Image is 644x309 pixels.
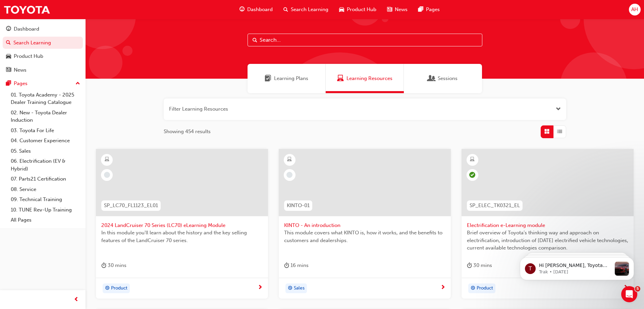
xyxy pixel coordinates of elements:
[387,5,392,14] span: news-icon
[8,136,83,146] a: 04. Customer Experience
[164,128,211,136] span: Showing 454 results
[544,128,549,136] span: Grid
[101,222,263,229] span: 2024 LandCruiser 70 Series (LC70) eLearning Module
[346,75,392,82] span: Learning Resources
[287,202,310,209] span: KINTO-01
[395,6,408,13] span: News
[629,4,641,15] button: AH
[3,2,50,17] img: Trak
[462,149,634,299] a: SP_ELEC_TK0321_ELElectrification e-Learning moduleBrief overview of Toyota’s thinking way and app...
[477,284,493,292] span: Product
[234,3,278,16] a: guage-iconDashboard
[288,284,292,293] span: target-icon
[274,75,308,82] span: Learning Plans
[284,261,289,270] span: duration-icon
[101,261,106,270] span: duration-icon
[6,67,11,73] span: news-icon
[248,34,482,46] input: Search...
[334,3,382,16] a: car-iconProduct Hub
[265,75,271,82] span: Learning Plans
[8,174,83,184] a: 07. Parts21 Certification
[8,90,83,108] a: 01. Toyota Academy - 2025 Dealer Training Catalogue
[3,23,83,35] a: Dashboard
[347,6,376,13] span: Product Hub
[8,146,83,156] a: 05. Sales
[467,229,628,252] span: Brief overview of Toyota’s thinking way and approach on electrification, introduction of [DATE] e...
[337,75,344,82] span: Learning Resources
[8,108,83,125] a: 02. New - Toyota Dealer Induction
[635,286,640,292] span: 5
[6,26,11,32] span: guage-icon
[291,6,328,13] span: Search Learning
[621,286,637,302] iframe: Intercom live chat
[418,5,423,14] span: pages-icon
[467,261,472,270] span: duration-icon
[248,64,326,93] a: Learning PlansLearning Plans
[287,155,292,164] span: learningResourceType_ELEARNING-icon
[6,81,11,87] span: pages-icon
[326,64,404,93] a: Learning ResourcesLearning Resources
[3,37,83,49] a: Search Learning
[8,205,83,215] a: 10. TUNE Rev-Up Training
[14,52,43,60] div: Product Hub
[469,172,475,178] span: learningRecordVerb_COMPLETE-icon
[8,194,83,205] a: 09. Technical Training
[14,25,39,33] div: Dashboard
[278,3,334,16] a: search-iconSearch Learning
[105,155,109,164] span: learningResourceType_ELEARNING-icon
[3,22,83,77] button: DashboardSearch LearningProduct HubNews
[467,222,628,229] span: Electrification e-Learning module
[247,6,273,13] span: Dashboard
[413,3,445,16] a: pages-iconPages
[283,5,288,14] span: search-icon
[557,128,562,136] span: List
[239,5,245,14] span: guage-icon
[101,229,263,244] span: In this module you'll learn about the history and the key selling features of the LandCruiser 70 ...
[8,184,83,195] a: 08. Service
[286,172,292,178] span: learningRecordVerb_NONE-icon
[470,155,475,164] span: learningResourceType_ELEARNING-icon
[284,222,445,229] span: KINTO - An introduction
[404,64,482,93] a: SessionsSessions
[294,284,305,292] span: Sales
[556,105,561,113] button: Open the filter
[339,5,344,14] span: car-icon
[3,77,83,90] button: Pages
[104,172,110,178] span: learningRecordVerb_NONE-icon
[279,149,451,299] a: KINTO-01KINTO - An introductionThis module covers what KINTO is, how it works, and the benefits t...
[253,36,257,44] span: Search
[510,244,644,291] iframe: Intercom notifications message
[6,53,11,60] span: car-icon
[101,261,126,270] div: 30 mins
[75,79,80,88] span: up-icon
[111,284,127,292] span: Product
[8,125,83,136] a: 03. Toyota For Life
[8,215,83,225] a: All Pages
[438,75,458,82] span: Sessions
[284,229,445,244] span: This module covers what KINTO is, how it works, and the benefits to customers and dealerships.
[96,149,268,299] a: SP_LC70_FL1123_EL012024 LandCruiser 70 Series (LC70) eLearning ModuleIn this module you'll learn ...
[382,3,413,16] a: news-iconNews
[470,202,520,209] span: SP_ELEC_TK0321_EL
[631,6,638,13] span: AH
[3,50,83,63] a: Product Hub
[104,202,158,209] span: SP_LC70_FL1123_EL01
[14,80,28,87] div: Pages
[105,284,110,293] span: target-icon
[426,6,440,13] span: Pages
[284,261,309,270] div: 16 mins
[258,285,263,291] span: next-icon
[440,285,445,291] span: next-icon
[428,75,435,82] span: Sessions
[6,40,11,46] span: search-icon
[14,66,26,74] div: News
[471,284,475,293] span: target-icon
[8,156,83,174] a: 06. Electrification (EV & Hybrid)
